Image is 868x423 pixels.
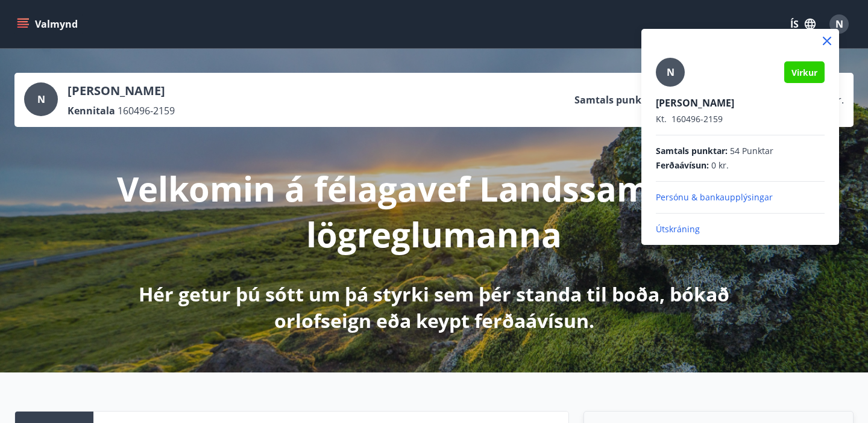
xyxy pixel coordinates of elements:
span: 54 Punktar [730,145,773,157]
span: Kt. [656,113,667,125]
span: 0 kr. [711,159,729,171]
p: Útskráning [656,223,825,235]
span: Samtals punktar : [656,145,728,157]
p: 160496-2159 [656,113,825,125]
p: [PERSON_NAME] [656,96,825,110]
span: N [667,66,675,79]
span: Ferðaávísun : [656,159,709,171]
span: Virkur [791,67,817,78]
p: Persónu & bankaupplýsingar [656,191,825,203]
